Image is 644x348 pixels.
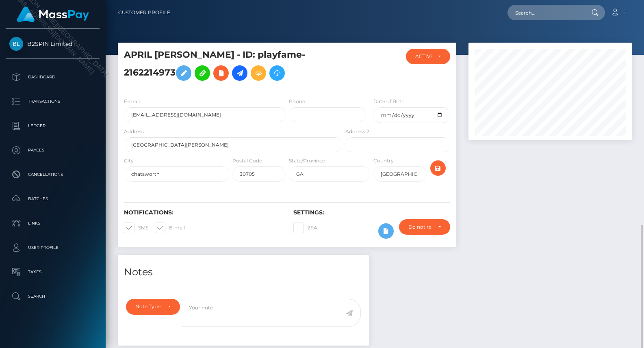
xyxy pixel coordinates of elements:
label: E-mail [155,223,185,233]
img: B2SPIN Limited [9,37,23,51]
label: 2FA [293,223,317,233]
label: Address [124,128,144,135]
a: Payees [6,140,100,160]
img: MassPay Logo [17,6,89,22]
p: Batches [9,193,96,205]
div: Do not require [408,224,432,230]
a: Search [6,286,100,307]
h4: Notes [124,265,363,279]
a: User Profile [6,238,100,258]
a: Batches [6,189,100,209]
p: User Profile [9,242,96,254]
a: Dashboard [6,67,100,87]
a: Cancellations [6,164,100,185]
a: Links [6,213,100,233]
p: Taxes [9,266,96,278]
h5: APRIL [PERSON_NAME] - ID: playfame-2162214973 [124,49,338,85]
a: Ledger [6,116,100,136]
label: Postal Code [232,157,262,164]
label: City [124,157,134,164]
label: SMS [124,223,148,233]
p: Transactions [9,95,96,108]
label: Country [373,157,394,164]
p: Payees [9,144,96,156]
label: Address 2 [345,128,369,135]
label: Phone [289,98,305,105]
a: Initiate Payout [232,65,247,81]
a: Transactions [6,91,100,112]
button: Note Type [126,299,180,314]
h6: Notifications: [124,209,281,216]
div: Note Type [135,303,161,310]
p: Cancellations [9,169,96,181]
input: Search... [507,5,584,20]
p: Links [9,217,96,229]
button: ACTIVE [406,49,450,64]
label: E-mail [124,98,140,105]
label: State/Province [289,157,325,164]
h6: Settings: [293,209,451,216]
span: B2SPIN Limited [6,40,100,48]
div: ACTIVE [415,53,432,60]
p: Ledger [9,120,96,132]
p: Search [9,290,96,303]
a: Customer Profile [118,4,170,21]
button: Do not require [399,219,450,235]
p: Dashboard [9,71,96,83]
label: Date of Birth [373,98,405,105]
a: Taxes [6,262,100,282]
